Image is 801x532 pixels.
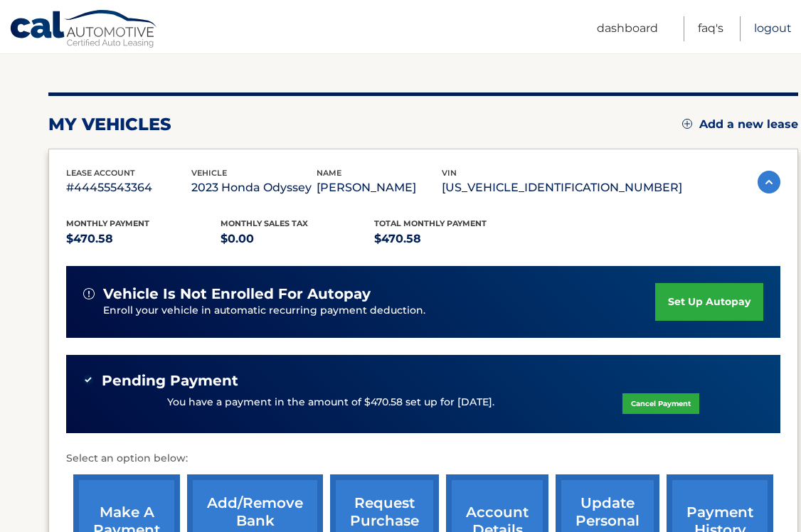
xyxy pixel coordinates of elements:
[66,178,191,198] p: #44455543364
[83,288,95,299] img: alert-white.svg
[758,171,780,193] img: accordion-active.svg
[374,229,529,249] p: $470.58
[374,218,487,228] span: Total Monthly Payment
[48,114,171,135] h2: my vehicles
[317,168,341,178] span: name
[66,218,149,228] span: Monthly Payment
[682,119,692,129] img: add.svg
[191,168,227,178] span: vehicle
[622,393,699,414] a: Cancel Payment
[167,395,494,410] p: You have a payment in the amount of $470.58 set up for [DATE].
[221,218,308,228] span: Monthly sales Tax
[317,178,442,198] p: [PERSON_NAME]
[66,450,780,467] p: Select an option below:
[655,283,763,321] a: set up autopay
[682,117,798,132] a: Add a new lease
[597,16,658,41] a: Dashboard
[103,285,371,303] span: vehicle is not enrolled for autopay
[442,168,457,178] span: vin
[221,229,375,249] p: $0.00
[754,16,792,41] a: Logout
[102,372,238,390] span: Pending Payment
[66,168,135,178] span: lease account
[83,375,93,385] img: check-green.svg
[191,178,317,198] p: 2023 Honda Odyssey
[103,303,655,319] p: Enroll your vehicle in automatic recurring payment deduction.
[698,16,723,41] a: FAQ's
[9,9,159,50] a: Cal Automotive
[442,178,682,198] p: [US_VEHICLE_IDENTIFICATION_NUMBER]
[66,229,221,249] p: $470.58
